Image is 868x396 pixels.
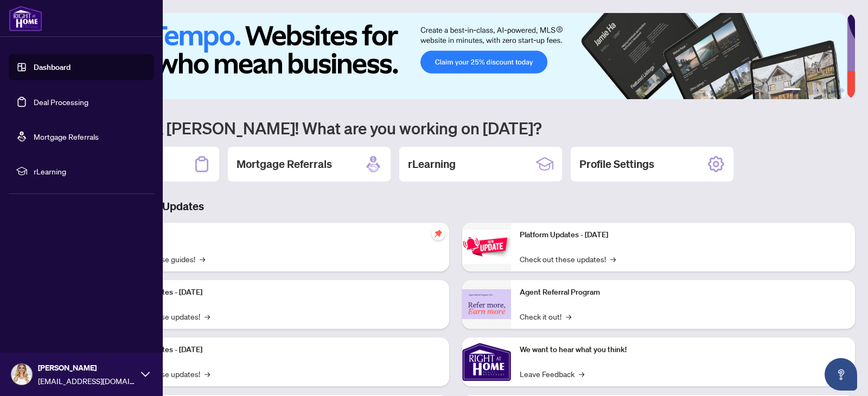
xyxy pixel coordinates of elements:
button: 2 [805,88,809,93]
span: → [579,368,584,380]
p: Self-Help [114,229,441,241]
p: We want to hear what you think! [520,344,846,356]
h2: Profile Settings [579,157,654,172]
a: Dashboard [34,62,71,72]
span: pushpin [432,227,445,240]
a: Mortgage Referrals [34,132,99,141]
span: → [566,310,571,322]
a: Check it out!→ [520,310,571,322]
span: [PERSON_NAME] [38,362,136,374]
img: Agent Referral Program [462,289,511,319]
h1: Welcome back [PERSON_NAME]! What are you working on [DATE]? [56,118,855,138]
span: [EMAIL_ADDRESS][DOMAIN_NAME] [38,375,136,387]
p: Platform Updates - [DATE] [114,344,441,356]
img: Profile Icon [11,364,32,385]
span: → [205,368,210,380]
img: Platform Updates - June 23, 2025 [462,230,511,264]
p: Platform Updates - [DATE] [520,229,846,241]
button: 3 [814,88,818,93]
a: Deal Processing [34,97,88,107]
p: Platform Updates - [DATE] [114,287,441,298]
a: Leave Feedback→ [520,368,584,380]
h3: Brokerage & Industry Updates [56,199,855,214]
span: → [205,310,210,322]
img: logo [9,5,42,31]
h2: rLearning [408,157,456,172]
img: We want to hear what you think! [462,337,511,386]
span: → [610,253,616,265]
button: 6 [840,88,844,93]
button: 5 [831,88,835,93]
button: Open asap [825,358,857,391]
span: rLearning [34,165,146,177]
button: 1 [783,88,801,93]
span: → [200,253,205,265]
button: 4 [822,88,827,93]
p: Agent Referral Program [520,287,846,298]
h2: Mortgage Referrals [237,157,332,172]
img: Slide 0 [56,13,847,99]
a: Check out these updates!→ [520,253,616,265]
